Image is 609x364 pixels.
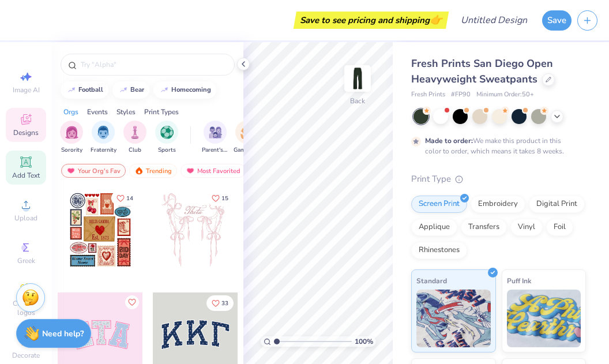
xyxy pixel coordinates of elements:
div: We make this product in this color to order, which means it takes 8 weeks. [425,136,567,156]
img: Sorority Image [65,126,78,139]
img: most_fav.gif [186,167,195,175]
div: Back [350,96,365,106]
div: Embroidery [471,196,525,213]
span: Fresh Prints San Diego Open Heavyweight Sweatpants [411,57,553,86]
div: filter for Parent's Weekend [202,121,228,155]
img: Puff Ink [507,290,581,347]
img: trend_line.gif [119,87,128,93]
span: Club [129,146,141,155]
img: Sports Image [160,126,174,139]
button: homecoming [153,81,216,99]
span: # FP90 [451,90,471,100]
div: filter for Sorority [60,121,83,155]
div: Applique [411,219,457,236]
div: Orgs [63,107,78,117]
button: filter button [123,121,146,155]
div: filter for Sports [155,121,178,155]
span: Decorate [12,351,40,360]
span: 👉 [430,13,442,27]
span: 15 [221,196,228,201]
img: Game Day Image [240,126,254,139]
img: Standard [416,290,491,347]
button: Like [111,190,138,206]
div: filter for Club [123,121,146,155]
div: Events [87,107,108,117]
div: filter for Game Day [234,121,260,155]
div: Your Org's Fav [61,164,126,178]
span: Add Text [12,171,40,180]
div: bear [130,87,144,93]
button: filter button [234,121,260,155]
img: most_fav.gif [66,167,76,175]
img: trend_line.gif [67,87,76,93]
div: Digital Print [529,196,585,213]
span: 100 % [355,336,373,347]
div: Rhinestones [411,242,467,259]
button: Like [125,295,139,309]
div: Styles [116,107,136,117]
button: filter button [60,121,83,155]
span: Game Day [234,146,260,155]
span: Designs [13,128,39,137]
span: Fraternity [91,146,116,155]
div: Transfers [461,219,507,236]
span: Puff Ink [507,275,531,287]
img: Fraternity Image [97,126,110,139]
button: filter button [91,121,116,155]
input: Try "Alpha" [80,59,227,70]
img: Parent's Weekend Image [209,126,222,139]
div: Screen Print [411,196,467,213]
img: trend_line.gif [160,87,169,93]
div: Foil [546,219,573,236]
span: Minimum Order: 50 + [476,90,534,100]
span: 14 [126,196,133,201]
span: Standard [416,275,447,287]
button: football [61,81,108,99]
button: bear [112,81,149,99]
span: Image AI [13,85,40,95]
span: Sports [158,146,176,155]
button: Like [206,295,234,311]
span: Sorority [61,146,82,155]
strong: Need help? [42,328,84,339]
span: Clipart & logos [6,299,46,317]
span: Parent's Weekend [202,146,228,155]
input: Untitled Design [452,9,536,32]
div: Save to see pricing and shipping [296,12,446,29]
button: Save [542,10,572,31]
span: 33 [221,301,228,306]
div: filter for Fraternity [91,121,116,155]
span: Greek [17,256,35,265]
img: trending.gif [134,167,144,175]
strong: Made to order: [425,136,473,145]
div: Vinyl [510,219,543,236]
div: football [78,87,103,93]
div: Trending [129,164,177,178]
img: Club Image [129,126,141,139]
button: filter button [202,121,228,155]
div: Print Types [144,107,179,117]
span: Fresh Prints [411,90,445,100]
div: Print Type [411,172,586,186]
div: homecoming [171,87,211,93]
button: filter button [155,121,178,155]
span: Upload [14,213,37,223]
button: Like [206,190,234,206]
img: Back [346,67,369,90]
div: Most Favorited [181,164,246,178]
